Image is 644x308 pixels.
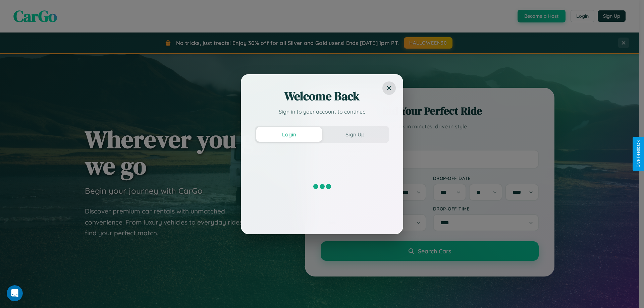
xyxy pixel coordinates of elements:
iframe: Intercom live chat [7,285,23,301]
button: Sign Up [322,127,388,142]
h2: Welcome Back [255,88,389,104]
p: Sign in to your account to continue [255,108,389,116]
div: Give Feedback [636,140,641,168]
button: Login [256,127,322,142]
